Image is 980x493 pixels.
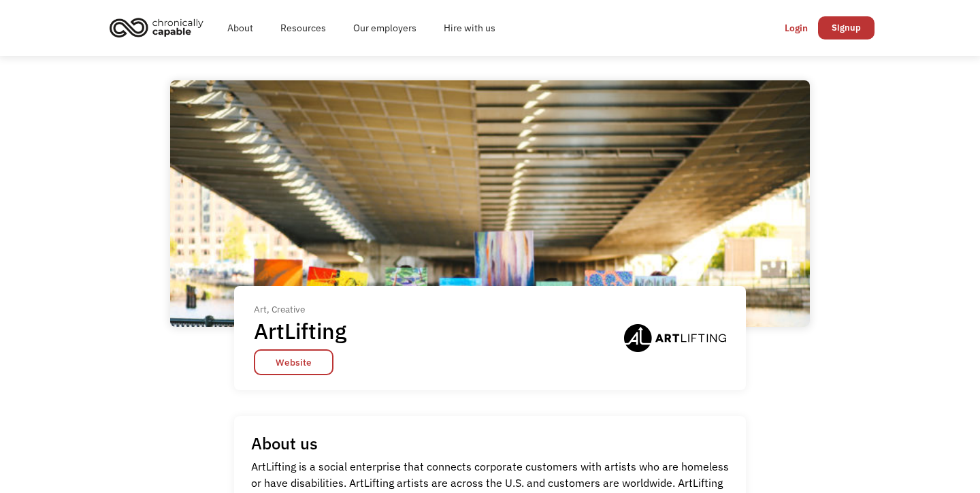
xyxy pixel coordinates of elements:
div: Art, Creative [254,301,356,317]
a: Website [254,349,333,375]
a: About [214,6,267,50]
a: Hire with us [430,6,509,50]
a: home [105,12,214,42]
div: Login [785,20,808,36]
a: Our employers [340,6,430,50]
h1: About us [251,433,318,454]
a: Login [774,16,818,39]
a: Resources [267,6,340,50]
a: Signup [818,16,875,39]
h1: ArtLifting [254,317,346,345]
img: Chronically Capable logo [105,12,208,42]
